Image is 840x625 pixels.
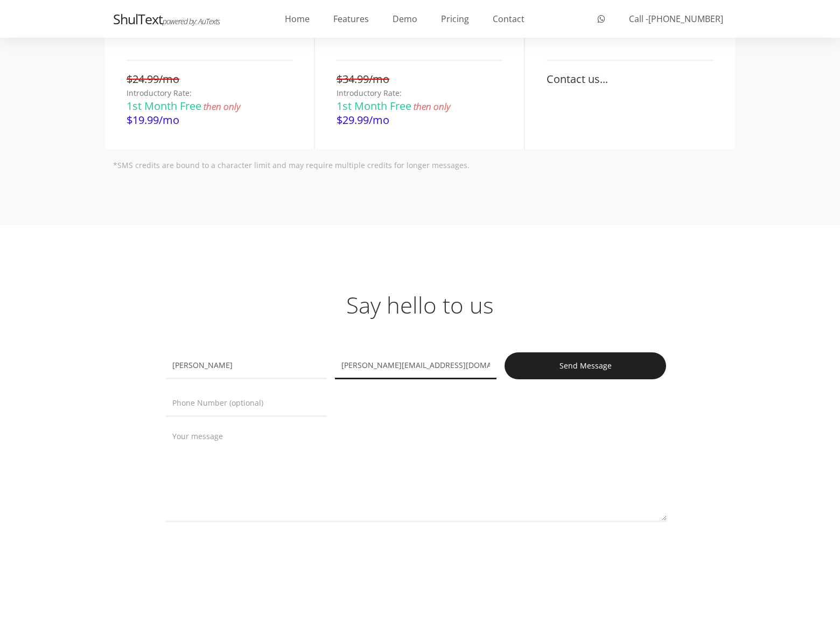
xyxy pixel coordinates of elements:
span: powered by: AuTexts [163,16,220,26]
h1: Say hello to us [166,289,675,320]
span: then only [414,100,450,113]
a: Demo [381,5,429,32]
input: Email address [335,352,496,379]
span: $24.99/mo [127,72,179,86]
input: Send Message [505,352,666,379]
a: Call -[PHONE_NUMBER] [617,5,735,32]
a: ShulTextpowered by: AuTexts [105,5,228,32]
span: 1st Month Free [127,99,201,113]
span: Contact us... [547,72,608,86]
span: $34.99/mo [337,72,389,86]
a: Home [273,5,321,32]
input: Full name [166,352,327,379]
a: Features [321,5,381,32]
span: then only [204,100,240,113]
span: $19.99/mo [127,113,179,127]
p: Introductory Rate: [337,87,502,100]
span: $29.99/mo [337,113,389,127]
span: 1st Month Free [337,99,411,113]
input: Phone Number (optional) [166,390,327,417]
span: [PHONE_NUMBER] [648,13,723,25]
a: Pricing [429,5,481,32]
p: Introductory Rate: [127,87,292,100]
span: *SMS credits are bound to a character limit and may require multiple credits for longer messages. [113,160,470,170]
a: Contact [481,5,536,32]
